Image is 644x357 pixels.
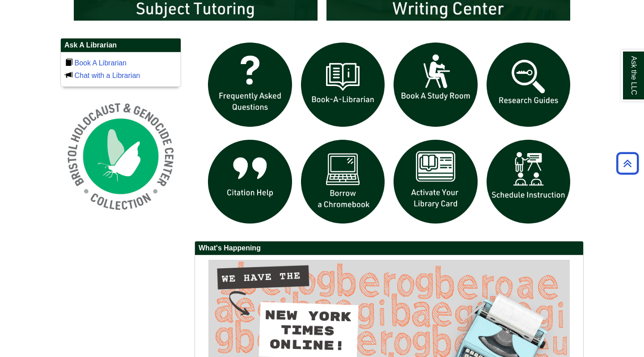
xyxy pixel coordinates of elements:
h2: What's Happening [195,241,583,255]
img: frequently asked questions [203,38,297,131]
img: citation help icon links to citation help guide page [203,135,297,228]
h2: Ask A Librarian [61,39,181,52]
img: Book a Librarian icon links to book a librarian web page [297,38,390,131]
img: For faculty. Schedule Library Instruction icon links to form. [482,135,575,228]
img: Research Guides icon links to research guides web page [482,38,575,131]
a: Back to Top [613,157,642,169]
img: Borrow a chromebook icon links to the borrow a chromebook web page [297,135,390,228]
img: book a study room icon links to book a study room web page [389,38,482,131]
img: activate Library Card icon links to form to activate student ID into library card [389,135,482,228]
a: Chat with a Librarian [74,72,140,79]
a: Book A Librarian [74,59,127,67]
div: slideshow [203,38,575,232]
img: Holocaust and Genocide Collection [60,96,181,217]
